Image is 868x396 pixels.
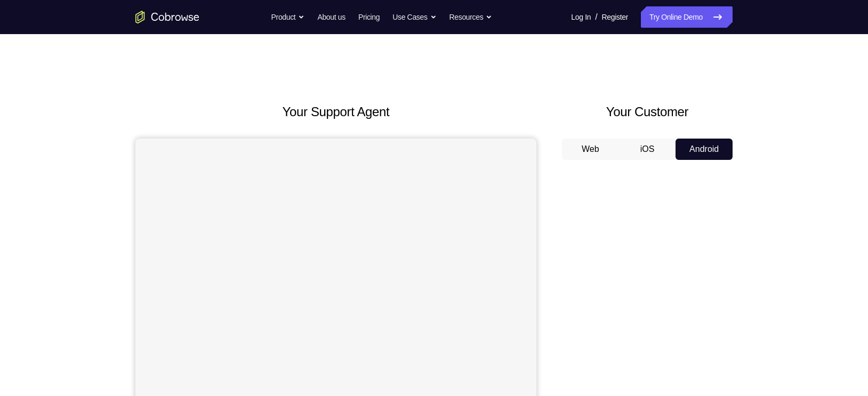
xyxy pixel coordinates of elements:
[619,139,676,160] button: iOS
[358,6,380,28] a: Pricing
[676,139,733,160] button: Android
[595,11,597,23] span: /
[641,6,733,28] a: Try Online Demo
[602,6,628,28] a: Register
[392,6,436,28] button: Use Cases
[271,6,305,28] button: Product
[317,6,345,28] a: About us
[449,6,493,28] button: Resources
[562,102,733,122] h2: Your Customer
[562,139,619,160] button: Web
[135,11,199,23] a: Go to the home page
[135,102,536,122] h2: Your Support Agent
[571,6,591,28] a: Log In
